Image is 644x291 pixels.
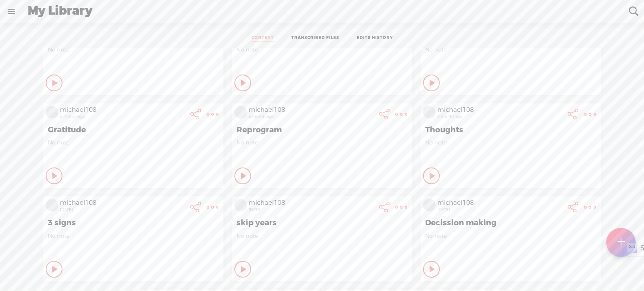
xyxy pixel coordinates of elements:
img: videoLoading.png [423,199,436,211]
span: Thoughts [425,125,596,135]
span: No note [48,139,219,146]
span: 3 signs [48,218,219,228]
span: skip years [236,218,408,228]
span: No note [236,139,408,146]
span: Gratitude [48,125,219,135]
a: TRANSCRIBED FILES [291,35,339,41]
span: No note [236,46,408,53]
a: CONTENT [252,35,274,41]
div: [DATE] [249,207,374,212]
div: a month ago [60,114,186,119]
img: videoLoading.png [423,106,436,118]
span: No note [48,232,219,239]
span: No note [48,46,219,53]
span: No note [425,139,596,146]
div: [DATE] [437,207,563,212]
div: a month ago [249,114,374,119]
div: michael108 [437,199,563,207]
div: My Library [22,0,623,22]
span: No note [425,232,596,239]
div: [DATE] [60,207,186,212]
div: michael108 [249,199,374,207]
div: michael108 [249,106,374,114]
div: michael108 [60,106,186,114]
a: EDITS HISTORY [357,35,393,41]
span: Reprogram [236,125,408,135]
div: michael108 [60,199,186,207]
span: No note [236,232,408,239]
img: videoLoading.png [46,199,58,211]
img: videoLoading.png [234,199,247,211]
div: michael108 [437,106,563,114]
span: No note [425,46,596,53]
div: a month ago [437,114,563,119]
img: videoLoading.png [234,106,247,118]
span: Decission making [425,218,596,228]
img: videoLoading.png [46,106,58,118]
